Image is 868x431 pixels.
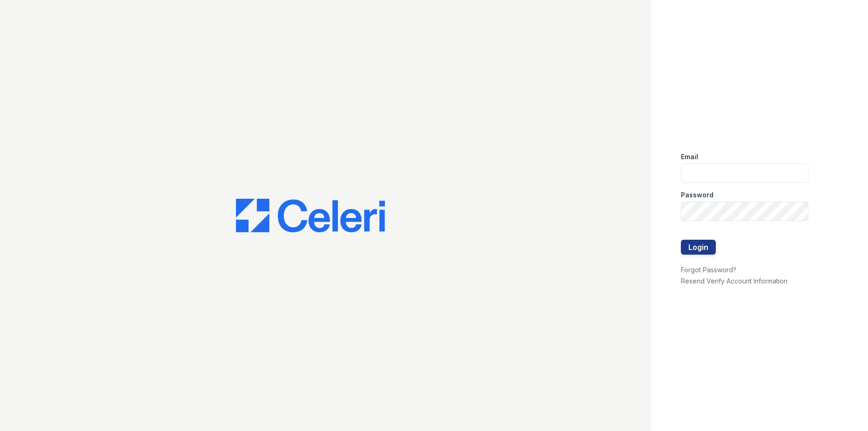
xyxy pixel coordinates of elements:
[681,152,698,162] label: Email
[681,190,713,200] label: Password
[681,277,787,285] a: Resend Verify Account Information
[236,199,385,232] img: CE_Logo_Blue-a8612792a0a2168367f1c8372b55b34899dd931a85d93a1a3d3e32e68fde9ad4.png
[681,266,736,274] a: Forgot Password?
[681,240,716,255] button: Login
